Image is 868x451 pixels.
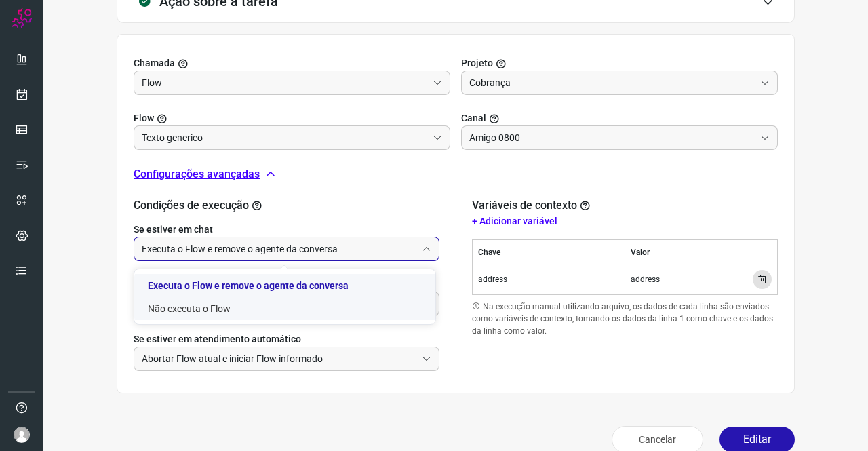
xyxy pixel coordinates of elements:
[142,126,427,149] input: Você precisa criar/selecionar um Projeto.
[134,199,439,212] h2: Condições de execução
[473,264,625,295] td: address
[473,240,625,264] th: Chave
[134,111,154,125] span: Flow
[472,214,778,229] p: + Adicionar variável
[134,274,435,297] li: Executa o Flow e remove o agente da conversa
[14,427,30,443] img: avatar-user-boy.jpg
[134,297,435,320] li: Não executa o Flow
[134,222,439,237] label: Se estiver em chat
[631,273,660,286] span: address
[142,71,427,94] input: Selecionar projeto
[472,300,778,337] p: Na execução manual utilizando arquivo, os dados de cada linha são enviados como variáveis de cont...
[142,347,416,370] input: Selecione
[469,126,755,149] input: Selecione um canal
[134,56,175,71] span: Chamada
[12,8,32,28] img: Logo
[142,237,416,260] input: Selecione
[469,71,755,94] input: Selecionar projeto
[134,166,260,182] p: Configurações avançadas
[461,56,493,71] span: Projeto
[461,111,486,125] span: Canal
[134,332,439,347] label: Se estiver em atendimento automático
[472,199,593,212] h2: Variáveis de contexto
[625,240,778,264] th: Valor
